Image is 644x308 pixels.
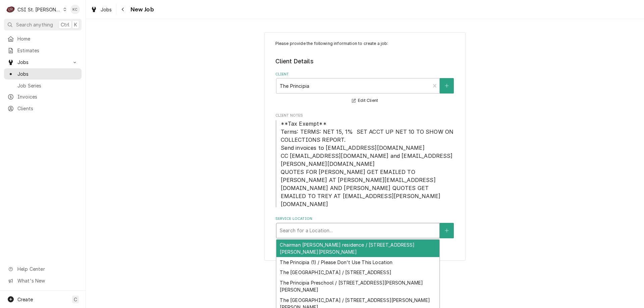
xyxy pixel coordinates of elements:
[17,105,78,112] span: Clients
[17,47,78,54] span: Estimates
[17,82,78,89] span: Job Series
[17,93,78,100] span: Invoices
[275,41,455,238] div: Job Create/Update Form
[445,83,449,88] svg: Create New Client
[4,45,82,56] a: Estimates
[101,6,112,13] span: Jobs
[275,216,455,238] div: Service Location
[275,120,455,208] span: Client Notes
[276,278,439,295] div: The Principia Preschool / [STREET_ADDRESS][PERSON_NAME][PERSON_NAME]
[276,240,439,257] div: Chairman [PERSON_NAME] residence / [STREET_ADDRESS][PERSON_NAME][PERSON_NAME]
[275,113,455,118] span: Client Notes
[4,68,82,79] a: Jobs
[6,5,15,14] div: CSI St. Louis's Avatar
[17,35,78,42] span: Home
[118,4,128,15] button: Navigate back
[4,33,82,44] a: Home
[445,228,449,233] svg: Create New Location
[17,59,68,66] span: Jobs
[275,72,455,77] label: Client
[275,57,455,66] legend: Client Details
[4,19,82,30] button: Search anythingCtrlK
[4,275,82,286] a: Go to What's New
[70,5,80,14] div: Kelly Christen's Avatar
[440,78,454,94] button: Create New Client
[4,91,82,102] a: Invoices
[17,297,33,302] span: Create
[128,5,154,14] span: New Job
[275,41,455,47] p: Please provide the following information to create a job:
[275,216,455,222] label: Service Location
[16,21,53,28] span: Search anything
[276,267,439,278] div: The [GEOGRAPHIC_DATA] / [STREET_ADDRESS]
[275,113,455,208] div: Client Notes
[275,72,455,105] div: Client
[17,277,77,284] span: What's New
[4,103,82,114] a: Clients
[4,263,82,274] a: Go to Help Center
[74,21,77,28] span: K
[440,223,454,238] button: Create New Location
[88,4,115,15] a: Jobs
[17,6,61,13] div: CSI St. [PERSON_NAME]
[4,57,82,68] a: Go to Jobs
[17,70,78,77] span: Jobs
[276,257,439,267] div: The Principia (1) / Please Don't Use This Location
[70,5,80,14] div: KC
[4,80,82,91] a: Job Series
[281,120,455,207] span: **Tax Exempt** Terms: TERMS: NET 15, 1% SET ACCT UP NET 10 TO SHOW ON COLLECTIONS REPORT. Send in...
[17,265,77,272] span: Help Center
[6,5,15,14] div: C
[264,32,466,261] div: Job Create/Update
[351,97,379,105] button: Edit Client
[74,296,77,303] span: C
[61,21,69,28] span: Ctrl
